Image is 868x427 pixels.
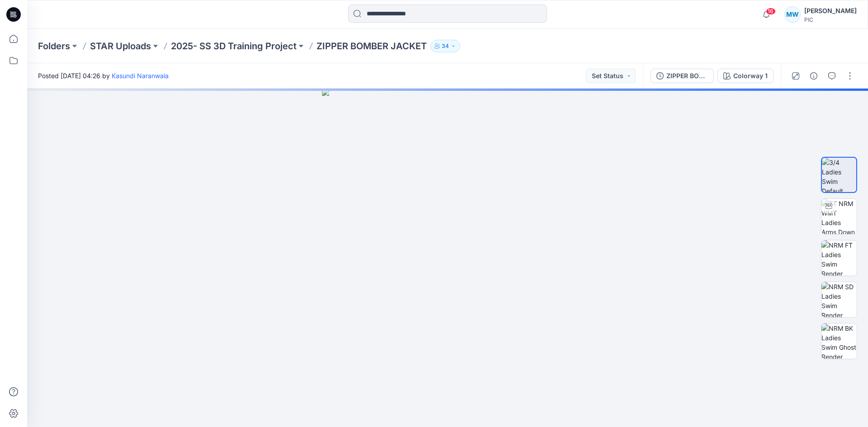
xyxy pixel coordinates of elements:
button: 34 [430,40,460,52]
span: Posted [DATE] 04:26 by [38,71,169,80]
a: STAR Uploads [90,40,151,52]
a: Kasundi Naranwala [112,72,169,80]
p: 34 [442,41,449,51]
img: NRM SD Ladies Swim Render [821,282,857,317]
img: 3/4 Ladies Swim Default [822,158,856,192]
a: 2025- SS 3D Training Project [171,40,297,52]
div: ZIPPER BOMBER JACKET_V1 [666,71,708,81]
div: PIC [804,16,857,23]
button: ZIPPER BOMBER JACKET_V1 [651,69,714,83]
div: MW [784,6,801,23]
img: NRM BK Ladies Swim Ghost Render [821,324,857,359]
img: eyJhbGciOiJIUzI1NiIsImtpZCI6IjAiLCJzbHQiOiJzZXMiLCJ0eXAiOiJKV1QifQ.eyJkYXRhIjp7InR5cGUiOiJzdG9yYW... [322,89,573,427]
div: Colorway 1 [733,71,768,81]
span: 16 [766,8,776,15]
button: Details [807,69,821,83]
button: Colorway 1 [717,69,774,83]
img: TT NRM WMT Ladies Arms Down [821,199,857,234]
p: ZIPPER BOMBER JACKET [316,40,427,52]
img: NRM FT Ladies Swim Render [821,240,857,276]
div: [PERSON_NAME] [804,5,857,16]
a: Folders [38,40,70,52]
